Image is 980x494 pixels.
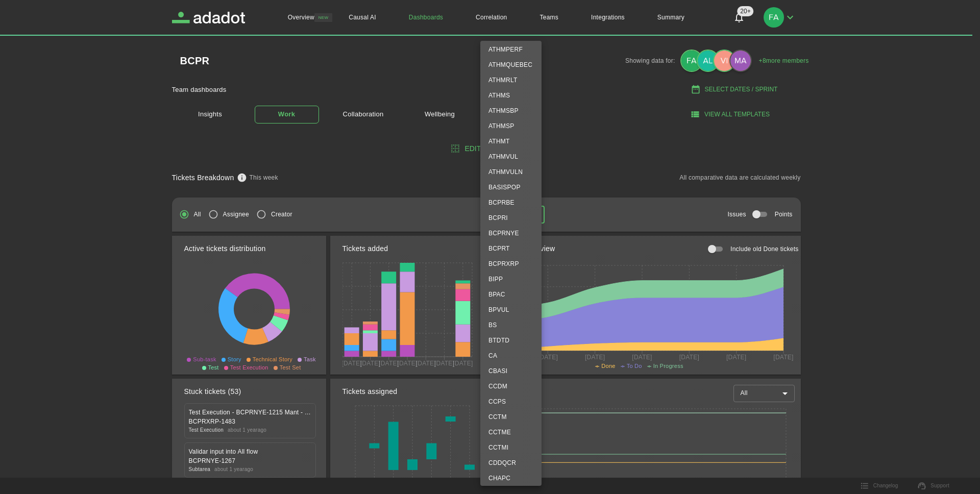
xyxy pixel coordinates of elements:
li: ATHMVUL [480,149,542,164]
li: BTDTD [480,333,542,348]
li: CCTM [480,409,542,425]
li: CDDQCR [480,455,542,471]
li: CHAPC [480,471,542,486]
li: CCTMI [480,440,542,455]
li: BPAC [480,287,542,302]
li: ATHMSBP [480,103,542,118]
li: BASISPOP [480,180,542,195]
li: ATHMRLT [480,72,542,88]
li: ATHMQUEBEC [480,57,542,72]
li: CCPS [480,394,542,409]
li: BS [480,317,542,333]
li: BCPRNYE [480,226,542,241]
li: BCPRI [480,210,542,226]
li: ATHMVULN [480,164,542,180]
li: BCPRBE [480,195,542,210]
li: CBASI [480,363,542,379]
li: ATHMT [480,134,542,149]
li: CCTME [480,425,542,440]
li: BCPRT [480,241,542,256]
li: CA [480,348,542,363]
li: BCPRXRP [480,256,542,271]
li: CCDM [480,379,542,394]
li: ATHMSP [480,118,542,134]
li: BIPP [480,271,542,287]
li: BPVUL [480,302,542,317]
li: ATHMS [480,88,542,103]
li: ATHMPERF [480,42,542,57]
